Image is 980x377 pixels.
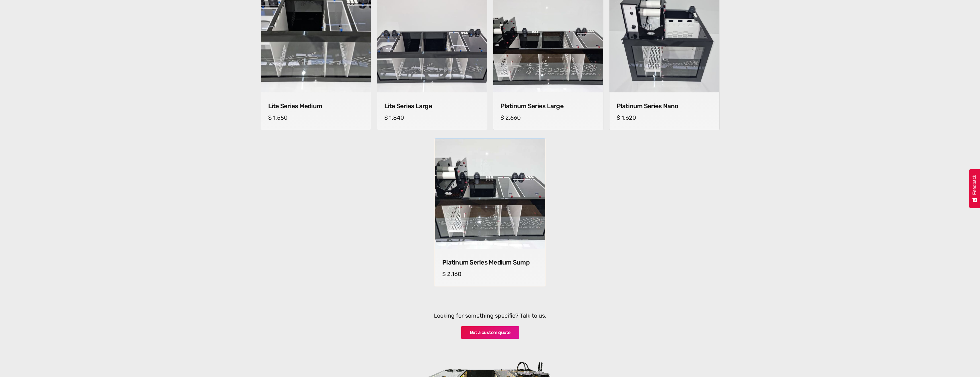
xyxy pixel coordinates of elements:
[442,259,538,266] h4: Platinum Series Medium Sump
[384,114,480,121] h5: $ 1,840
[268,102,364,110] h4: Lite Series Medium
[380,312,601,319] h5: Looking for something specific? Talk to us.
[461,326,519,339] a: Get a custom quote
[972,175,977,195] span: Feedback
[617,102,712,110] h4: Platinum Series Nano
[500,114,596,121] h5: $ 2,660
[384,102,480,110] h4: Lite Series Large
[617,114,712,121] h5: $ 1,620
[500,102,596,110] h4: Platinum Series Large
[969,169,980,208] button: Feedback - Show survey
[268,114,364,121] h5: $ 1,550
[442,271,538,277] h5: $ 2,160
[435,139,545,249] img: Platinum Series Medium Sump
[435,139,545,286] a: Platinum Series Medium SumpPlatinum Series Medium SumpPlatinum Series Medium Sump$ 2,160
